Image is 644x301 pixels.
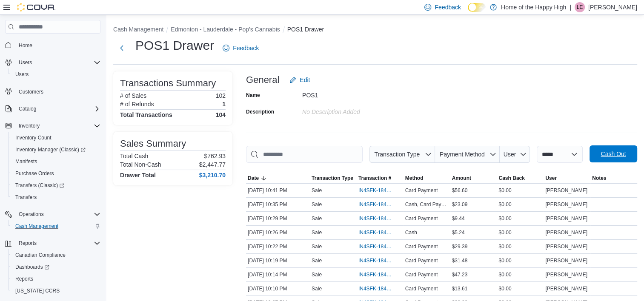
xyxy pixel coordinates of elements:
span: Card Payment [405,215,438,222]
span: Transaction Type [312,175,353,182]
div: $0.00 [497,213,544,224]
span: Purchase Orders [12,168,100,179]
span: Cash [405,229,417,236]
span: Reports [15,275,33,282]
span: Catalog [19,105,36,112]
button: Inventory [15,121,43,131]
h4: Total Transactions [120,111,172,118]
button: User [544,173,590,183]
button: Catalog [15,104,40,114]
a: Transfers [12,192,40,202]
span: Card Payment [405,257,438,264]
button: Users [9,68,104,80]
button: Amount [450,173,497,183]
div: [DATE] 10:35 PM [246,199,310,210]
div: $0.00 [497,270,544,280]
div: $0.00 [497,227,544,238]
span: $13.61 [452,285,468,292]
h3: Sales Summary [120,139,186,149]
a: Transfers (Classic) [12,180,68,190]
h6: # of Sales [120,92,146,99]
span: $5.24 [452,229,465,236]
div: [DATE] 10:14 PM [246,270,310,280]
span: Catalog [15,104,100,114]
span: Users [19,59,32,66]
span: $9.44 [452,215,465,222]
button: Canadian Compliance [9,249,104,261]
button: Next [113,40,130,57]
h3: Transactions Summary [120,78,216,88]
span: IN4SFK-18465391 [358,285,393,292]
p: Sale [312,229,322,236]
div: $0.00 [497,256,544,266]
span: Dashboards [12,262,100,272]
button: Edmonton - Lauderdale - Pop's Cannabis [171,26,280,33]
button: Cash Out [590,145,637,162]
p: Sale [312,187,322,194]
span: Dashboards [15,264,49,270]
button: Manifests [9,156,104,168]
span: [US_STATE] CCRS [15,287,60,294]
button: Inventory Count [9,132,104,144]
span: IN4SFK-18465518 [358,229,393,236]
span: [PERSON_NAME] [545,201,587,208]
button: Cash Management [9,220,104,232]
span: Transfers [15,194,37,201]
a: Manifests [12,156,40,167]
button: Payment Method [435,146,500,163]
p: $762.93 [204,153,226,159]
button: IN4SFK-18465404 [358,270,402,280]
button: Catalog [2,103,104,115]
span: [PERSON_NAME] [545,187,587,194]
button: Purchase Orders [9,168,104,179]
div: [DATE] 10:19 PM [246,256,310,266]
button: Cash Management [113,26,163,33]
span: $31.48 [452,257,468,264]
span: [PERSON_NAME] [545,271,587,278]
a: Home [15,40,36,51]
button: IN4SFK-18465518 [358,227,402,238]
h4: 104 [216,111,226,118]
span: Washington CCRS [12,286,100,296]
p: 102 [216,92,226,99]
button: Method [404,173,450,183]
button: Notes [590,173,637,183]
span: Inventory Count [12,133,100,143]
span: IN4SFK-18465483 [358,243,393,250]
span: Amount [452,175,471,182]
span: $23.09 [452,201,468,208]
h6: Total Non-Cash [120,161,161,168]
label: Description [246,108,274,115]
span: LE [577,2,583,12]
h4: $3,210.70 [199,172,226,179]
span: Manifests [12,156,100,167]
p: $2,447.77 [199,161,226,168]
button: Users [2,57,104,68]
span: IN4SFK-18465404 [358,271,393,278]
span: Cash Management [12,221,100,231]
span: Canadian Compliance [15,252,66,258]
span: IN4SFK-18465592 [358,201,393,208]
span: Feedback [435,3,461,11]
button: POS1 Drawer [287,26,324,33]
div: [DATE] 10:26 PM [246,227,310,238]
span: Reports [19,240,37,247]
a: Feedback [219,40,262,57]
a: Inventory Manager (Classic) [12,145,89,155]
span: Card Payment [405,271,438,278]
span: Transfers (Classic) [15,182,64,189]
span: Cash Back [498,175,524,182]
p: Sale [312,271,322,278]
button: Date [246,173,310,183]
div: [DATE] 10:10 PM [246,284,310,294]
div: $0.00 [497,199,544,210]
span: Inventory Manager (Classic) [15,146,86,153]
span: [PERSON_NAME] [545,229,587,236]
p: 1 [222,101,226,108]
button: [US_STATE] CCRS [9,285,104,297]
a: Users [12,69,32,80]
a: Inventory Manager (Classic) [9,144,104,156]
span: Card Payment [405,285,438,292]
div: [DATE] 10:22 PM [246,241,310,252]
span: Date [248,175,259,182]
